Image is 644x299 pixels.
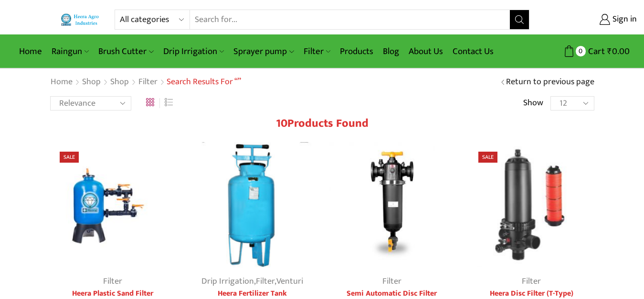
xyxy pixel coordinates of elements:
a: Sign in [544,11,637,28]
span: Products found [287,114,369,133]
span: Sale [478,152,497,163]
a: Brush Cutter [94,40,158,63]
a: Filter [522,274,541,288]
a: Filter [299,40,335,63]
a: Contact Us [448,40,498,63]
img: Heera Disc Filter (T-Type) [469,142,594,268]
a: Raingun [47,40,94,63]
a: Drip Irrigation [158,40,229,63]
a: Return to previous page [506,76,594,89]
select: Shop order [50,96,131,111]
img: Semi Automatic Disc Filter [329,142,455,268]
a: About Us [404,40,448,63]
span: Sale [60,152,79,163]
a: 0 Cart ₹0.00 [539,43,630,60]
button: Search button [510,10,529,29]
a: Filter [103,274,122,288]
nav: Breadcrumb [50,76,241,89]
h1: Search results for “” [167,77,241,88]
img: Heera Plastic Sand Filter [50,142,176,268]
div: , , [190,275,315,288]
a: Blog [378,40,404,63]
span: ₹ [607,44,612,59]
a: Shop [82,76,101,89]
a: Filter [382,274,401,288]
span: Cart [586,45,605,58]
a: Venturi [276,274,303,288]
a: Home [50,76,73,89]
span: 0 [576,46,586,56]
a: Filter [138,76,158,89]
span: 10 [276,114,287,133]
a: Products [335,40,378,63]
span: Sign in [610,13,637,26]
img: Heera Fertilizer Tank [190,142,315,268]
bdi: 0.00 [607,44,630,59]
input: Search for... [190,10,510,29]
a: Shop [110,76,129,89]
a: Home [14,40,47,63]
span: Show [523,97,543,110]
a: Drip Irrigation [201,274,254,288]
a: Filter [256,274,274,288]
a: Sprayer pump [229,40,298,63]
